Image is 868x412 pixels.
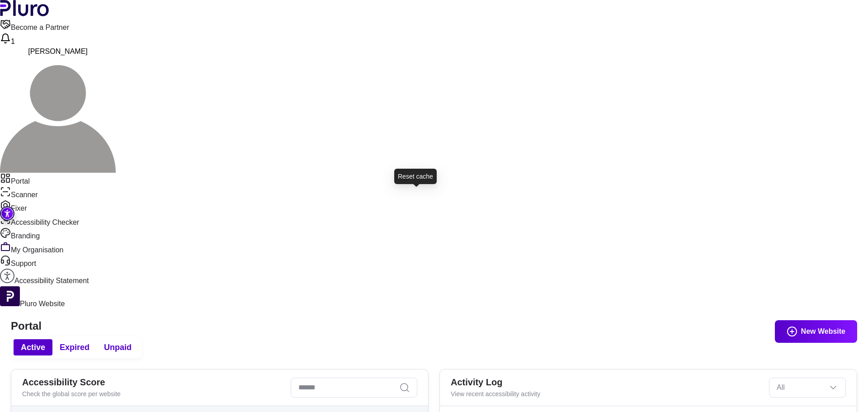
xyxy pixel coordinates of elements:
button: New Website [775,320,857,343]
button: Unpaid [97,339,139,355]
span: Active [21,342,45,353]
input: Search [291,378,417,398]
span: [PERSON_NAME] [28,47,88,55]
span: Unpaid [104,342,132,353]
button: Active [14,339,52,355]
h2: Activity Log [451,377,762,388]
button: Expired [52,339,97,355]
span: 1 [11,38,15,45]
div: View recent accessibility activity [451,389,762,398]
div: Check the global score per website [22,389,283,398]
div: Set sorting [769,378,846,398]
span: Expired [60,342,90,353]
div: Reset cache [394,169,437,184]
h1: Portal [11,320,857,333]
h2: Accessibility Score [22,377,283,388]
